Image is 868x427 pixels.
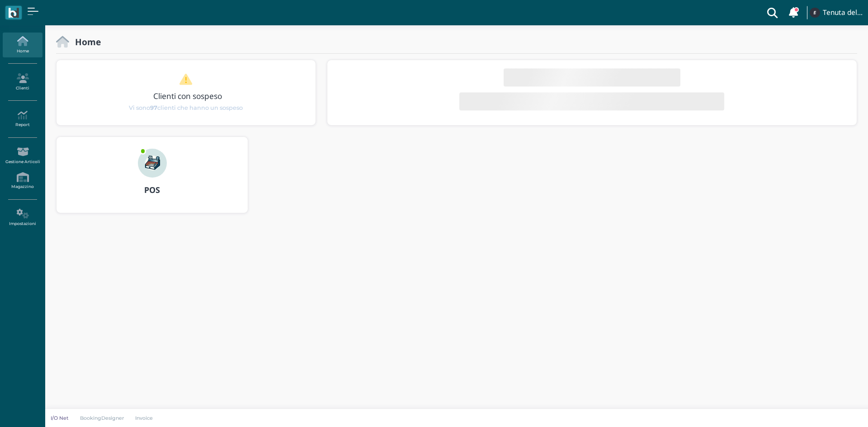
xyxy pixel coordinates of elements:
a: Impostazioni [3,205,42,230]
a: Gestione Articoli [3,143,42,168]
a: ... Tenuta del Barco [808,2,863,23]
a: Magazzino [3,169,42,193]
a: Clienti [3,70,42,94]
h4: Tenuta del Barco [823,9,863,17]
a: ... POS [56,136,248,224]
div: 1 / 1 [57,60,316,125]
a: Home [3,33,42,57]
a: Clienti con sospeso Vi sono97clienti che hanno un sospeso [74,73,298,112]
b: POS [144,184,160,195]
img: logo [8,8,19,18]
span: Vi sono clienti che hanno un sospeso [129,103,243,112]
b: 97 [150,104,157,111]
img: ... [138,149,167,178]
img: ... [810,8,820,18]
a: Report [3,107,42,131]
h3: Clienti con sospeso [75,92,300,100]
iframe: Help widget launcher [804,399,860,419]
h2: Home [69,37,101,47]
